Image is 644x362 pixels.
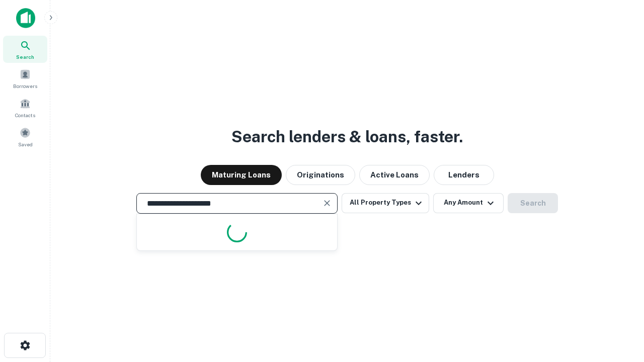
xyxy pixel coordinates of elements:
[201,165,282,185] button: Maturing Loans
[3,65,47,92] a: Borrowers
[359,165,430,185] button: Active Loans
[16,53,34,61] span: Search
[433,193,504,213] button: Any Amount
[342,193,429,213] button: All Property Types
[16,8,35,28] img: capitalize-icon.png
[3,94,47,121] a: Contacts
[594,282,644,330] iframe: Chat Widget
[320,196,334,210] button: Clear
[3,123,47,150] a: Saved
[231,125,463,149] h3: Search lenders & loans, faster.
[13,82,37,90] span: Borrowers
[3,36,47,63] a: Search
[434,165,494,185] button: Lenders
[15,111,35,119] span: Contacts
[18,140,33,148] span: Saved
[286,165,355,185] button: Originations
